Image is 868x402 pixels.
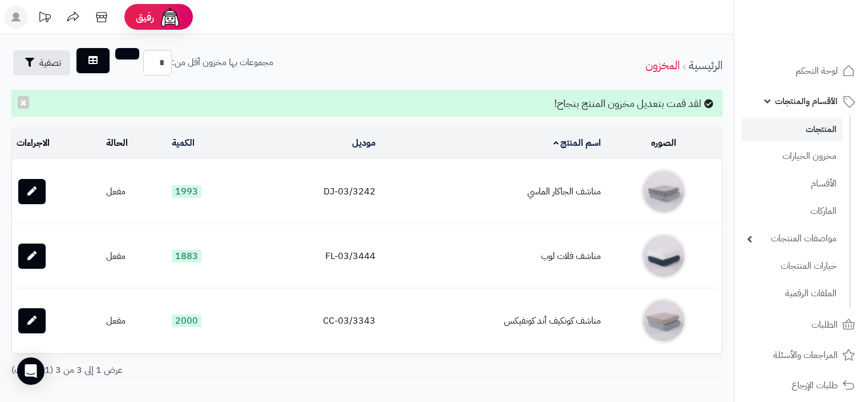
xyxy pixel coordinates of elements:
[249,224,380,288] td: FL-03/3444
[645,57,680,74] a: المخزون
[249,160,380,224] td: DJ-03/3242
[741,118,842,141] a: المنتجات
[13,50,70,75] button: تصفية
[102,224,167,288] td: مفعل
[741,372,861,399] a: طلبات الإرجاع
[554,136,601,150] a: اسم المنتج
[380,289,605,353] td: مناشف كونكيف أند كونفيكس
[689,57,722,74] a: الرئيسية
[159,6,181,29] img: ai-face.png
[172,136,195,150] a: الكمية
[773,347,838,363] span: المراجعات والأسئلة
[775,93,838,109] span: الأقسام والمنتجات
[641,233,687,279] img: مناشف فلات لوب
[17,357,45,385] div: Open Intercom Messenger
[796,63,838,79] span: لوحة التحكم
[30,6,59,31] a: تحديثات المنصة
[172,315,201,327] span: 2000
[380,224,605,288] td: مناشف فلات لوب
[39,56,61,70] span: تصفية
[172,250,201,262] span: 1883
[741,254,842,278] a: خيارات المنتجات
[102,289,167,353] td: مفعل
[741,226,842,251] a: مواصفات المنتجات
[641,298,687,344] img: مناشف كونكيف أند كونفيكس
[741,57,861,85] a: لوحة التحكم
[741,341,861,369] a: المراجعات والأسئلة
[741,281,842,306] a: الملفات الرقمية
[741,172,842,196] a: الأقسام
[249,289,380,353] td: CC-03/3343
[352,136,376,150] a: موديل
[741,311,861,339] a: الطلبات
[136,10,154,24] span: رفيق
[741,144,842,169] a: مخزون الخيارات
[12,128,102,159] td: الاجراءات
[812,317,838,333] span: الطلبات
[3,364,367,377] div: عرض 1 إلى 3 من 3 (1 صفحات)
[172,185,201,198] span: 1993
[75,50,273,75] form: مجموعات بها مخزون أقل من:
[18,96,29,109] button: ×
[102,128,167,159] td: الحالة
[792,377,838,393] span: طلبات الإرجاع
[605,128,722,159] td: الصوره
[102,160,167,224] td: مفعل
[741,199,842,224] a: الماركات
[641,169,687,214] img: مناشف الجاكار الماسي
[380,160,605,224] td: مناشف الجاكار الماسي
[11,90,722,117] div: لقد قمت بتعديل مخزون المنتج بنجاح!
